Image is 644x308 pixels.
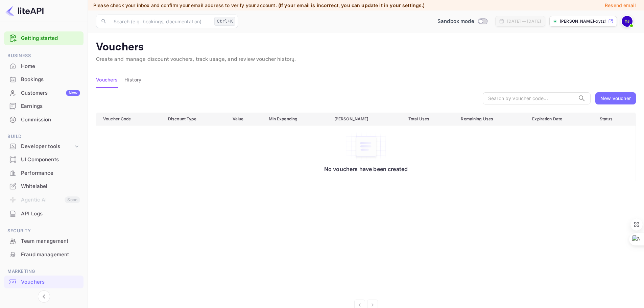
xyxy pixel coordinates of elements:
a: Home [4,60,84,72]
div: Fraud management [21,251,80,259]
th: Total Uses [403,113,456,125]
div: Team management [21,237,80,245]
img: No vouchers have been created [346,132,386,161]
div: Switch to Production mode [435,18,490,25]
div: Developer tools [4,141,84,152]
a: Vouchers [4,276,84,288]
a: Bookings [4,73,84,86]
div: Home [4,60,84,73]
a: UI Components [4,153,84,166]
span: Business [4,52,84,60]
a: Whitelabel [4,180,84,192]
a: Commission [4,113,84,126]
div: Whitelabel [21,183,80,190]
p: Vouchers [96,41,636,54]
a: CustomersNew [4,87,84,99]
input: Search (e.g. bookings, documentation) [110,15,212,28]
input: Search by voucher code... [483,92,575,104]
div: API Logs [4,207,84,220]
div: Whitelabel [4,180,84,193]
div: Commission [4,113,84,126]
div: Getting started [4,31,84,45]
th: Status [594,113,636,125]
p: [PERSON_NAME]-xytz1.nui... [560,18,607,24]
div: Home [21,63,80,70]
th: Expiration Date [527,113,594,125]
p: Create and manage discount vouchers, track usage, and review voucher history. [96,55,636,64]
div: New [66,90,80,96]
div: Vouchers [21,278,80,286]
th: Remaining Uses [455,113,527,125]
span: Marketing [4,268,84,275]
img: Trevor James [622,16,633,27]
th: Min Expending [263,113,329,125]
span: (If your email is incorrect, you can update it in your settings.) [278,2,425,8]
div: Ctrl+K [214,17,235,26]
div: Team management [4,235,84,248]
div: API Logs [21,210,80,218]
span: Sandbox mode [437,18,474,25]
div: Commission [21,116,80,124]
div: Bookings [21,76,80,84]
a: Team management [4,235,84,247]
button: History [124,72,141,88]
span: Security [4,227,84,235]
div: Developer tools [21,143,73,150]
span: Build [4,133,84,140]
button: Collapse navigation [38,290,50,303]
a: API Logs [4,207,84,220]
div: [DATE] — [DATE] [507,18,541,24]
th: Discount Type [163,113,227,125]
div: Bookings [4,73,84,86]
div: UI Components [4,153,84,166]
a: Performance [4,167,84,179]
th: Voucher Code [96,113,163,125]
div: Earnings [4,100,84,113]
a: Fraud management [4,248,84,261]
div: New voucher [600,95,631,102]
img: LiteAPI logo [5,5,44,16]
div: Customers [21,89,80,97]
p: No vouchers have been created [103,166,629,172]
th: Value [227,113,263,125]
div: Earnings [21,102,80,110]
div: UI Components [21,156,80,164]
p: Resend email [605,2,636,9]
a: Earnings [4,100,84,112]
button: Vouchers [96,72,118,88]
span: Please check your inbox and confirm your email address to verify your account. [93,2,277,8]
th: [PERSON_NAME] [329,113,403,125]
div: Performance [4,167,84,180]
div: Fraud management [4,248,84,261]
div: Performance [21,169,80,177]
a: Getting started [21,34,80,42]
